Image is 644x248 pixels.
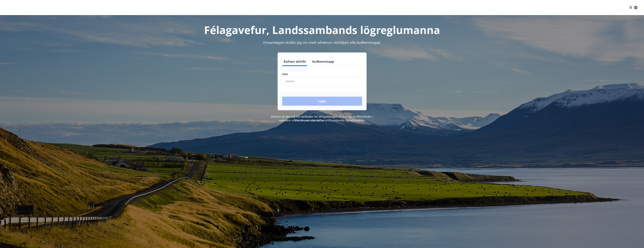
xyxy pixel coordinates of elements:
[191,23,453,37] h1: Félagavefur, Landssambands lögreglumanna
[627,4,639,11] button: ÍS
[311,57,335,66] button: Auðkennisapp
[282,57,308,66] button: Rafræn skilríki
[263,40,381,45] span: Vinsamlegast skráðu þig inn með rafrænum skilríkjum eða Auðkennisappi.
[295,119,324,122] a: Persónuverndarstefna
[282,72,362,76] label: Sími
[271,115,373,122] span: Með því að skrá þig inn samþykkir þú að upplýsingar um þig séu meðhöndlaðar í samræmi við Landssa...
